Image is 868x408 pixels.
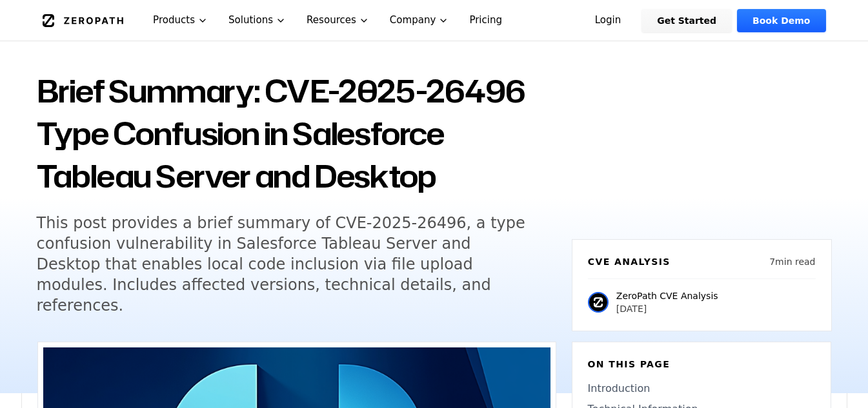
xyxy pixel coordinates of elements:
a: Login [580,9,637,32]
p: [DATE] [616,302,718,315]
a: Get Started [641,9,732,32]
p: ZeroPath CVE Analysis [616,289,718,302]
h1: Brief Summary: CVE-2025-26496 Type Confusion in Salesforce Tableau Server and Desktop [37,70,556,197]
a: Book Demo [737,9,825,32]
h6: CVE Analysis [588,255,671,268]
a: Introduction [588,381,815,396]
h5: This post provides a brief summary of CVE-2025-26496, a type confusion vulnerability in Salesforc... [37,213,532,316]
h6: On this page [588,358,815,371]
img: ZeroPath CVE Analysis [588,292,609,313]
p: 7 min read [769,255,815,268]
